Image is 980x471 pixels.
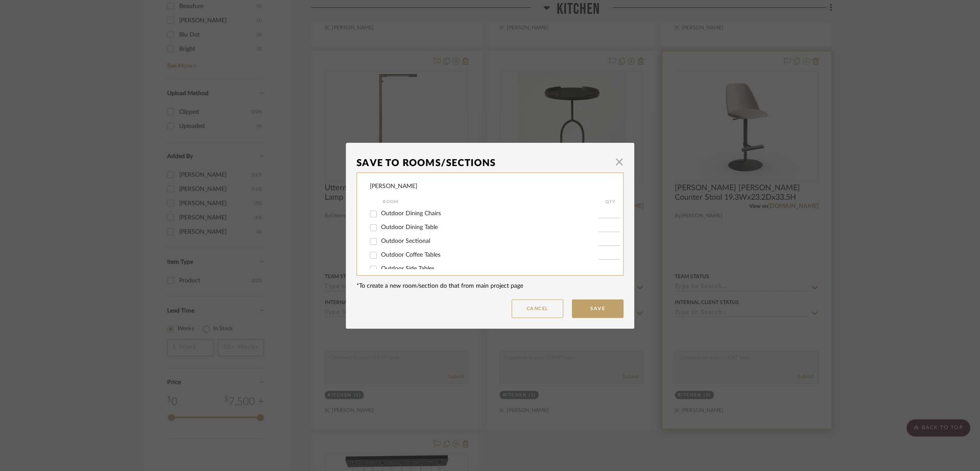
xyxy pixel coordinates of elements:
[357,282,623,291] div: *To create a new room/section do that from main project page
[357,154,623,173] dialog-header: Save To Rooms/Sections
[381,266,434,272] span: Outdoor Side Tables
[572,299,623,318] button: Save
[611,154,628,171] button: Close
[381,210,441,217] span: Outdoor Dining Chairs
[512,299,563,318] button: Cancel
[599,197,622,207] div: QTY
[381,238,430,244] span: Outdoor Sectional
[381,252,440,258] span: Outdoor Coffee Tables
[381,224,438,230] span: Outdoor Dining Table
[357,154,611,173] div: Save To Rooms/Sections
[383,197,599,207] div: Room
[370,182,417,191] div: [PERSON_NAME]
